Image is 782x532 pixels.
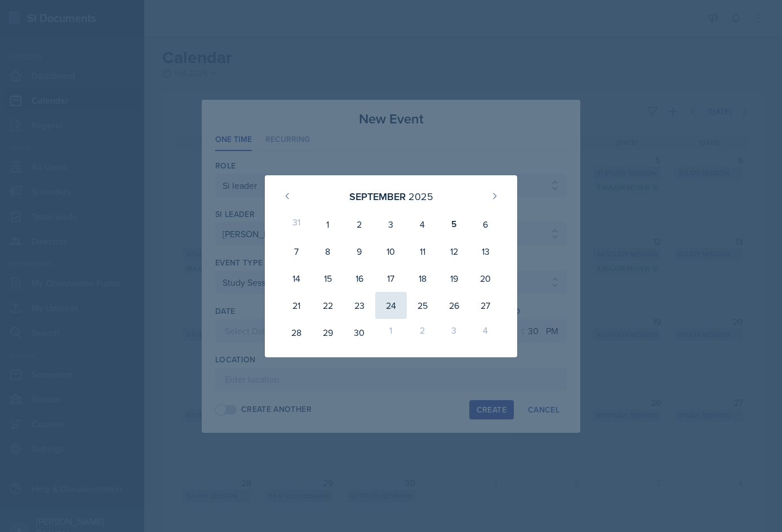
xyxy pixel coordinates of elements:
[470,211,501,238] div: 6
[438,265,470,292] div: 19
[375,211,407,238] div: 3
[375,292,407,319] div: 24
[312,265,344,292] div: 15
[281,319,312,346] div: 28
[375,238,407,265] div: 10
[470,265,501,292] div: 20
[407,265,438,292] div: 18
[470,292,501,319] div: 27
[408,189,433,204] div: 2025
[312,292,344,319] div: 22
[438,292,470,319] div: 26
[344,319,375,346] div: 30
[470,319,501,346] div: 4
[407,211,438,238] div: 4
[407,292,438,319] div: 25
[312,238,344,265] div: 8
[344,292,375,319] div: 23
[312,319,344,346] div: 29
[281,238,312,265] div: 7
[281,265,312,292] div: 14
[375,265,407,292] div: 17
[438,319,470,346] div: 3
[407,238,438,265] div: 11
[281,211,312,238] div: 31
[344,265,375,292] div: 16
[438,211,470,238] div: 5
[281,292,312,319] div: 21
[407,319,438,346] div: 2
[375,319,407,346] div: 1
[312,211,344,238] div: 1
[344,238,375,265] div: 9
[438,238,470,265] div: 12
[344,211,375,238] div: 2
[470,238,501,265] div: 13
[349,189,406,204] div: September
